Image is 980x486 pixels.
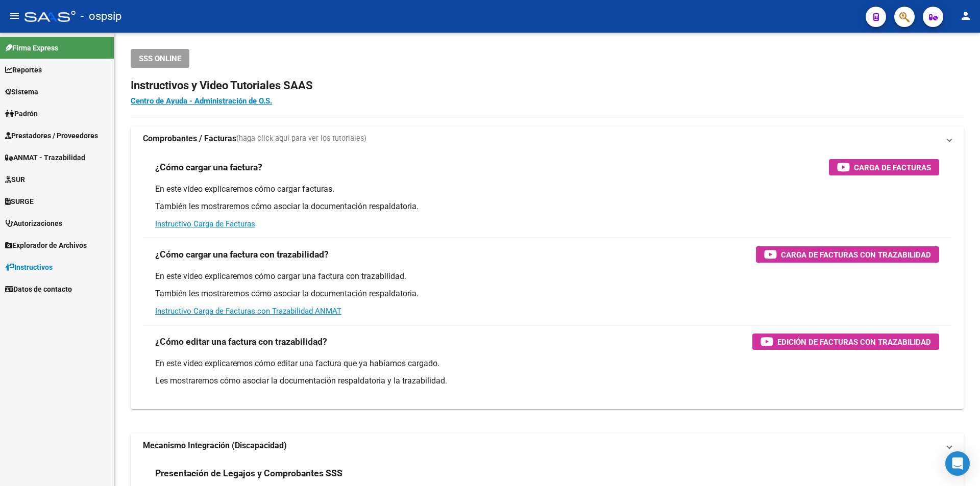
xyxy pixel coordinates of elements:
span: Firma Express [5,42,58,54]
h3: Presentación de Legajos y Comprobantes SSS [155,466,342,480]
h3: ¿Cómo cargar una factura? [155,160,262,174]
p: En este video explicaremos cómo cargar una factura con trazabilidad. [155,271,939,282]
span: Edición de Facturas con Trazabilidad [777,336,931,348]
mat-icon: person [960,10,972,22]
div: Comprobantes / Facturas(haga click aquí para ver los tutoriales) [131,151,964,409]
span: - ospsip [81,5,121,28]
strong: Comprobantes / Facturas [143,133,236,144]
span: Padrón [5,108,38,119]
span: SUR [5,174,25,185]
button: SSS ONLINE [131,49,189,68]
mat-expansion-panel-header: Mecanismo Integración (Discapacidad) [131,433,964,458]
span: Carga de Facturas con Trazabilidad [781,248,931,261]
p: En este video explicaremos cómo editar una factura que ya habíamos cargado. [155,358,939,369]
span: Sistema [5,86,38,97]
span: SSS ONLINE [139,54,181,63]
h2: Instructivos y Video Tutoriales SAAS [131,76,964,95]
p: En este video explicaremos cómo cargar facturas. [155,184,939,195]
p: Les mostraremos cómo asociar la documentación respaldatoria y la trazabilidad. [155,375,939,387]
span: Autorizaciones [5,218,62,229]
a: Instructivo Carga de Facturas [155,219,255,228]
button: Edición de Facturas con Trazabilidad [752,334,939,350]
div: Open Intercom Messenger [945,451,970,476]
a: Instructivo Carga de Facturas con Trazabilidad ANMAT [155,306,341,316]
p: También les mostraremos cómo asociar la documentación respaldatoria. [155,288,939,299]
h3: ¿Cómo cargar una factura con trazabilidad? [155,247,329,262]
span: (haga click aquí para ver los tutoriales) [236,133,366,144]
mat-expansion-panel-header: Comprobantes / Facturas(haga click aquí para ver los tutoriales) [131,126,964,151]
button: Carga de Facturas [829,159,939,175]
h3: ¿Cómo editar una factura con trazabilidad? [155,335,327,349]
p: También les mostraremos cómo asociar la documentación respaldatoria. [155,201,939,212]
span: Reportes [5,64,42,75]
span: Datos de contacto [5,284,72,295]
mat-icon: menu [8,10,20,22]
span: Prestadores / Proveedores [5,130,98,141]
span: Explorador de Archivos [5,240,87,251]
span: SURGE [5,196,34,207]
a: Centro de Ayuda - Administración de O.S. [131,96,272,106]
strong: Mecanismo Integración (Discapacidad) [143,440,287,451]
span: ANMAT - Trazabilidad [5,152,85,163]
button: Carga de Facturas con Trazabilidad [756,246,939,263]
span: Instructivos [5,262,53,273]
span: Carga de Facturas [854,161,931,174]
